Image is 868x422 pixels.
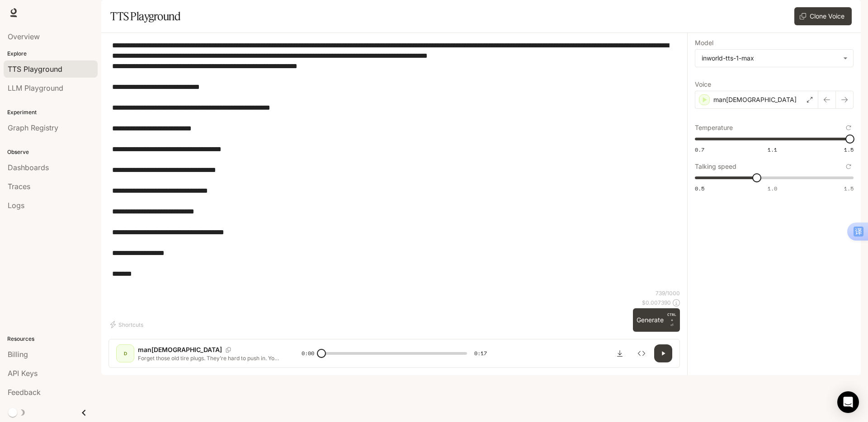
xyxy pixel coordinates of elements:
[138,354,280,362] p: Forget those old tire plugs. They’re hard to push in. You [PERSON_NAME] the hole and just hope it...
[118,346,132,361] div: D
[633,308,680,332] button: GenerateCTRL +⏎
[667,312,676,323] p: CTRL +
[844,162,854,172] button: Reset to default
[695,146,704,153] span: 0.7
[110,7,180,25] h1: TTS Playground
[108,317,147,332] button: Shortcuts
[222,347,235,352] button: Copy Voice ID
[138,345,222,354] p: man[DEMOGRAPHIC_DATA]
[768,185,777,192] span: 1.0
[695,50,853,67] div: inworld-tts-1-max
[794,7,852,25] button: Clone Voice
[695,185,704,192] span: 0.5
[695,163,736,170] p: Talking speed
[844,146,854,153] span: 1.5
[768,146,777,153] span: 1.1
[474,349,487,358] span: 0:17
[642,299,671,306] p: $ 0.007390
[667,312,676,328] p: ⏎
[302,349,314,358] span: 0:00
[844,123,854,133] button: Reset to default
[611,344,629,362] button: Download audio
[656,289,680,297] p: 739 / 1000
[837,391,859,413] div: Open Intercom Messenger
[695,81,711,88] p: Voice
[844,185,854,192] span: 1.5
[702,54,839,63] div: inworld-tts-1-max
[695,125,733,131] p: Temperature
[632,344,651,362] button: Inspect
[695,40,713,46] p: Model
[713,95,797,104] p: man[DEMOGRAPHIC_DATA]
